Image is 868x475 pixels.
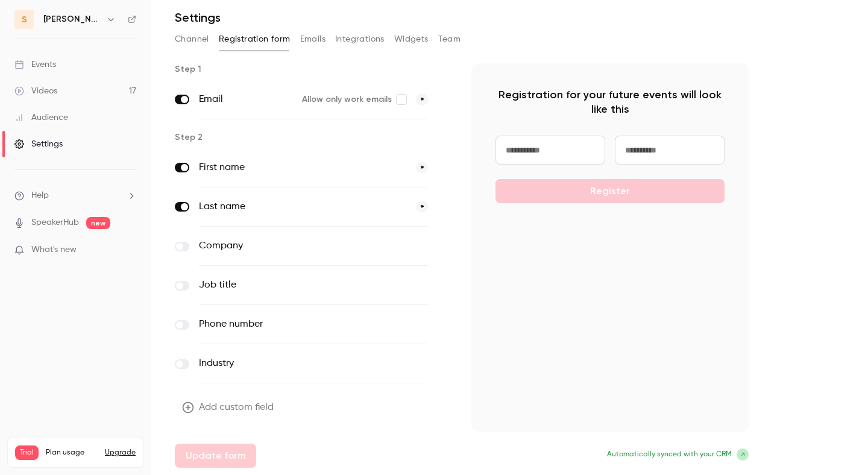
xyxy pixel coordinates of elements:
span: new [86,217,110,229]
p: Step 2 [175,131,452,143]
label: Job title [199,278,378,292]
label: Phone number [199,317,378,332]
button: Emails [300,30,325,49]
li: help-dropdown-opener [14,189,136,202]
span: Automatically synced with your CRM [607,449,732,460]
p: Step 1 [175,63,452,75]
span: Plan usage [46,448,98,458]
button: Team [438,30,461,49]
label: Last name [199,200,406,214]
label: Company [199,239,378,253]
button: Integrations [335,30,385,49]
button: Registration form [219,30,291,49]
span: What's new [31,244,77,256]
div: Audience [14,112,68,124]
h1: Settings [175,10,221,25]
button: Add custom field [175,395,283,420]
button: Widgets [394,30,429,49]
a: SpeakerHub [31,216,79,229]
label: Industry [199,356,378,371]
div: Events [14,58,56,71]
label: Email [199,92,292,107]
span: s [22,13,27,26]
iframe: Noticeable Trigger [122,245,136,256]
span: Trial [15,445,39,460]
button: Channel [175,30,209,49]
div: Videos [14,85,57,97]
button: Upgrade [105,448,136,458]
span: Help [31,189,49,202]
div: Settings [14,138,63,150]
label: Allow only work emails [302,93,406,105]
h6: [PERSON_NAME] [43,13,101,25]
p: Registration for your future events will look like this [495,87,725,116]
label: First name [199,160,406,175]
